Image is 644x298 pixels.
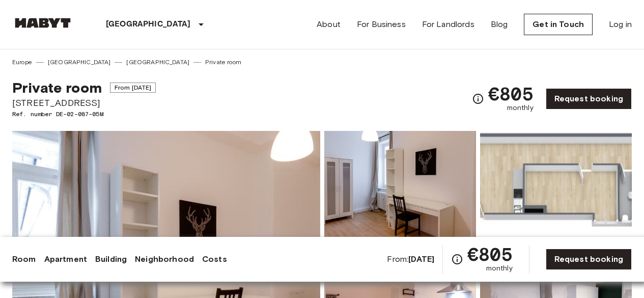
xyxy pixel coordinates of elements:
[451,253,463,265] svg: Check cost overview for full price breakdown. Please note that discounts apply to new joiners onl...
[12,58,32,67] a: Europe
[12,79,102,96] span: Private room
[486,263,513,274] span: monthly
[387,254,434,265] span: From:
[135,253,194,265] a: Neighborhood
[507,103,534,113] span: monthly
[205,58,241,67] a: Private room
[126,58,189,67] a: [GEOGRAPHIC_DATA]
[546,249,632,270] a: Request booking
[12,96,156,110] span: [STREET_ADDRESS]
[44,253,87,265] a: Apartment
[467,245,513,263] span: €805
[480,131,632,264] img: Picture of unit DE-02-087-05M
[12,18,73,28] img: Habyt
[408,254,434,264] b: [DATE]
[357,18,406,31] a: For Business
[106,18,191,31] p: [GEOGRAPHIC_DATA]
[491,18,508,31] a: Blog
[609,18,632,31] a: Log in
[110,83,156,93] span: From [DATE]
[324,131,476,264] img: Picture of unit DE-02-087-05M
[48,58,111,67] a: [GEOGRAPHIC_DATA]
[524,14,593,35] a: Get in Touch
[317,18,341,31] a: About
[202,253,227,265] a: Costs
[95,253,127,265] a: Building
[422,18,474,31] a: For Landlords
[472,93,484,105] svg: Check cost overview for full price breakdown. Please note that discounts apply to new joiners onl...
[12,253,36,265] a: Room
[488,85,534,103] span: €805
[12,110,156,119] span: Ref. number DE-02-087-05M
[546,88,632,110] a: Request booking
